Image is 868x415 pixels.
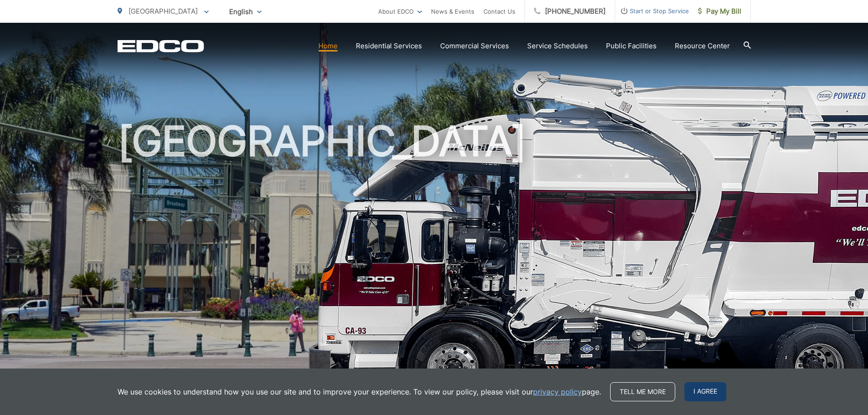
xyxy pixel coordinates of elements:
[606,41,657,51] a: Public Facilities
[610,382,675,401] a: Tell me more
[356,41,422,51] a: Residential Services
[118,386,601,397] p: We use cookies to understand how you use our site and to improve your experience. To view our pol...
[527,41,588,51] a: Service Schedules
[118,118,751,407] h1: [GEOGRAPHIC_DATA]
[533,386,582,397] a: privacy policy
[318,41,338,51] a: Home
[118,40,204,52] a: EDCD logo. Return to the homepage.
[222,4,268,20] span: English
[675,41,730,51] a: Resource Center
[378,6,422,17] a: About EDCO
[684,382,726,401] span: I agree
[698,6,741,17] span: Pay My Bill
[440,41,509,51] a: Commercial Services
[431,6,474,17] a: News & Events
[128,7,198,15] span: [GEOGRAPHIC_DATA]
[483,6,515,17] a: Contact Us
